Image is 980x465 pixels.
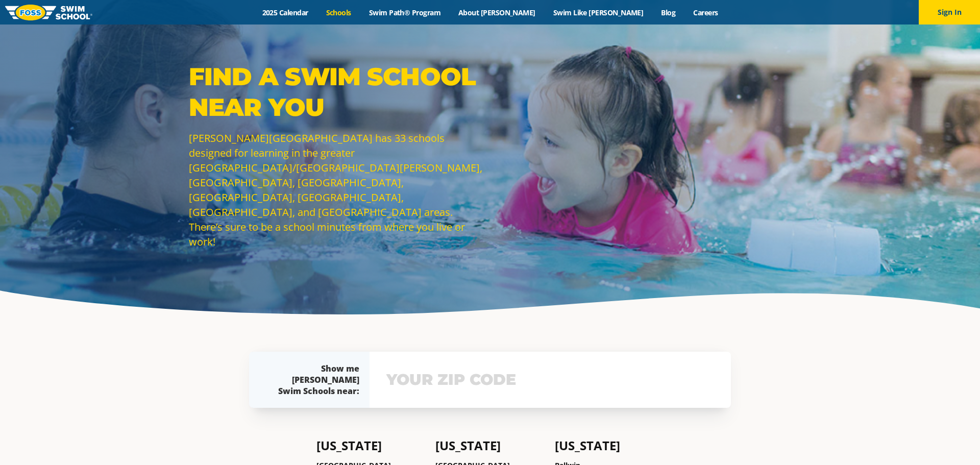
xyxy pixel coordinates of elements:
[684,8,727,17] a: Careers
[317,8,360,17] a: Schools
[384,365,717,395] input: YOUR ZIP CODE
[189,131,485,249] p: [PERSON_NAME][GEOGRAPHIC_DATA] has 33 schools designed for learning in the greater [GEOGRAPHIC_DA...
[189,61,485,123] p: Find a Swim School Near You
[555,438,664,453] h4: [US_STATE]
[435,438,544,453] h4: [US_STATE]
[316,438,425,453] h4: [US_STATE]
[253,8,317,17] a: 2025 Calendar
[269,363,359,397] div: Show me [PERSON_NAME] Swim Schools near:
[450,8,545,17] a: About [PERSON_NAME]
[544,8,652,17] a: Swim Like [PERSON_NAME]
[5,5,92,20] img: FOSS Swim School Logo
[652,8,684,17] a: Blog
[360,8,449,17] a: Swim Path® Program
